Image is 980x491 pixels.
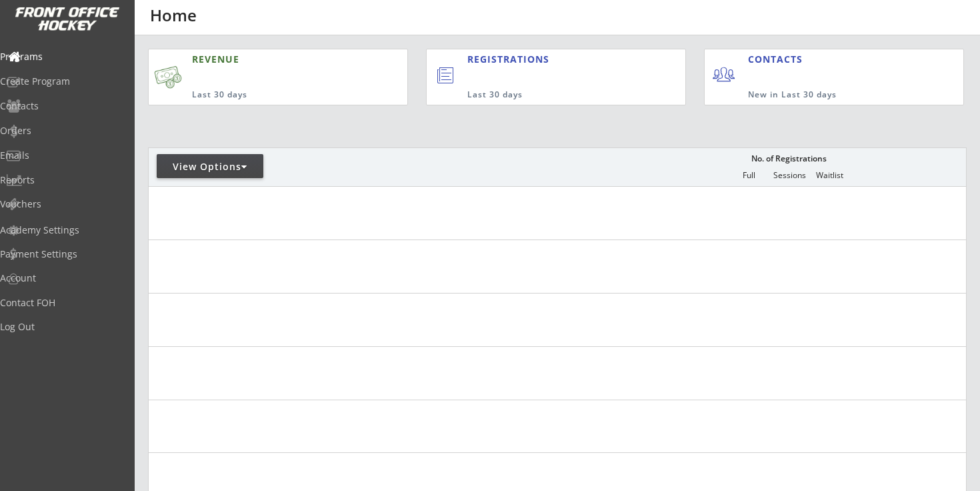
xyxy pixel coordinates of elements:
div: Last 30 days [192,89,346,101]
div: CONTACTS [748,53,809,66]
div: Sessions [769,171,809,180]
div: REVENUE [192,53,346,66]
div: View Options [157,160,263,173]
div: REGISTRATIONS [467,53,627,66]
div: No. of Registrations [747,154,830,163]
div: Full [729,171,769,180]
div: Waitlist [809,171,849,180]
div: Last 30 days [467,89,632,101]
div: New in Last 30 days [748,89,901,101]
